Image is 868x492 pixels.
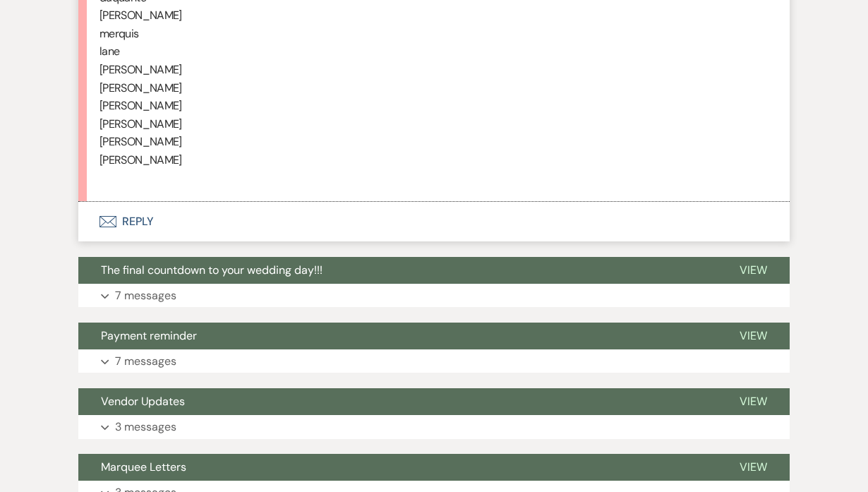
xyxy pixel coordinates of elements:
[100,98,182,113] span: [PERSON_NAME]
[100,80,182,95] span: [PERSON_NAME]
[100,116,182,131] span: [PERSON_NAME]
[717,323,790,349] button: View
[78,323,717,349] button: Payment reminder
[78,388,717,415] button: Vendor Updates
[100,152,182,167] span: [PERSON_NAME]
[717,257,790,284] button: View
[115,418,176,436] p: 3 messages
[740,394,767,409] span: View
[78,454,717,481] button: Marquee Letters
[100,44,119,59] span: lane
[78,415,790,439] button: 3 messages
[115,287,176,305] p: 7 messages
[740,328,767,343] span: View
[78,284,790,308] button: 7 messages
[115,352,176,371] p: 7 messages
[101,328,197,343] span: Payment reminder
[717,454,790,481] button: View
[100,26,139,41] span: merquis
[78,257,717,284] button: The final countdown to your wedding day!!!
[740,460,767,474] span: View
[78,202,790,241] button: Reply
[101,394,185,409] span: Vendor Updates
[100,134,182,149] span: [PERSON_NAME]
[717,388,790,415] button: View
[100,8,182,23] span: [PERSON_NAME]
[100,62,182,77] span: [PERSON_NAME]
[101,263,323,277] span: The final countdown to your wedding day!!!
[740,263,767,277] span: View
[78,349,790,373] button: 7 messages
[101,460,186,474] span: Marquee Letters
